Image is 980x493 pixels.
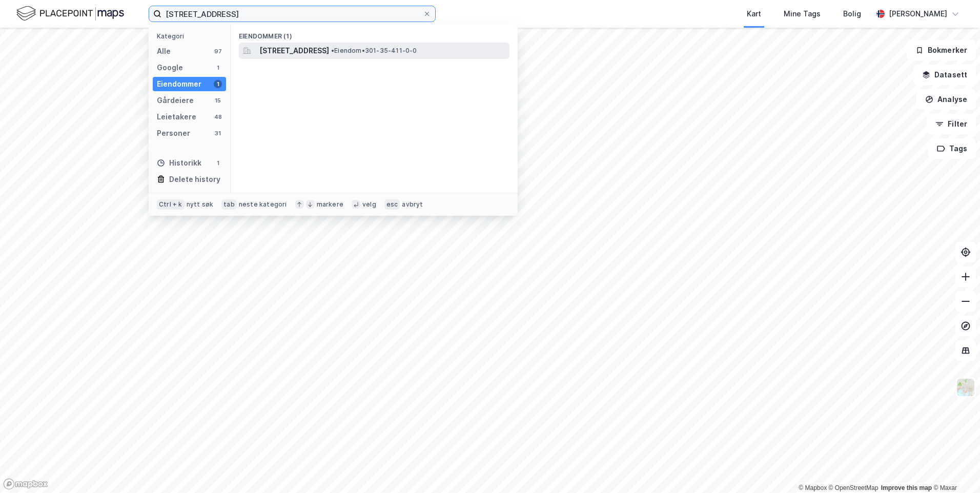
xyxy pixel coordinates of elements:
div: Eiendommer (1) [231,24,518,43]
div: Kart [747,8,761,20]
span: Eiendom • 301-35-411-0-0 [331,47,417,55]
div: Kategori [157,32,226,40]
span: • [331,47,334,54]
span: [STREET_ADDRESS] [259,45,329,57]
div: neste kategori [239,200,287,209]
div: markere [317,200,343,209]
iframe: Chat Widget [929,444,980,493]
div: Google [157,61,183,74]
div: Gårdeiere [157,94,194,107]
div: Delete history [169,173,220,186]
button: Bokmerker [907,40,976,60]
div: esc [384,199,400,210]
div: 97 [214,47,222,55]
div: nytt søk [187,200,214,209]
div: velg [362,200,376,209]
button: Datasett [913,65,976,85]
div: 1 [214,64,222,72]
div: Ctrl + k [157,199,185,210]
a: Mapbox [799,484,827,491]
div: 1 [214,80,222,88]
div: Leietakere [157,111,196,123]
div: tab [221,199,237,210]
a: Mapbox homepage [3,478,48,490]
button: Tags [928,138,976,159]
a: Improve this map [881,484,932,491]
div: Historikk [157,157,201,169]
div: Personer [157,127,190,139]
div: 31 [214,129,222,137]
div: Alle [157,45,171,57]
input: Søk på adresse, matrikkel, gårdeiere, leietakere eller personer [161,6,423,22]
button: Analyse [916,89,976,110]
a: OpenStreetMap [829,484,879,491]
img: logo.f888ab2527a4732fd821a326f86c7f29.svg [16,5,124,23]
div: Kontrollprogram for chat [929,444,980,493]
div: 1 [214,159,222,167]
div: 15 [214,96,222,105]
img: Z [956,378,975,397]
div: Bolig [843,8,861,20]
div: Mine Tags [784,8,821,20]
div: avbryt [402,200,423,209]
button: Filter [927,114,976,134]
div: 48 [214,113,222,121]
div: [PERSON_NAME] [889,8,947,20]
div: Eiendommer [157,78,201,90]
